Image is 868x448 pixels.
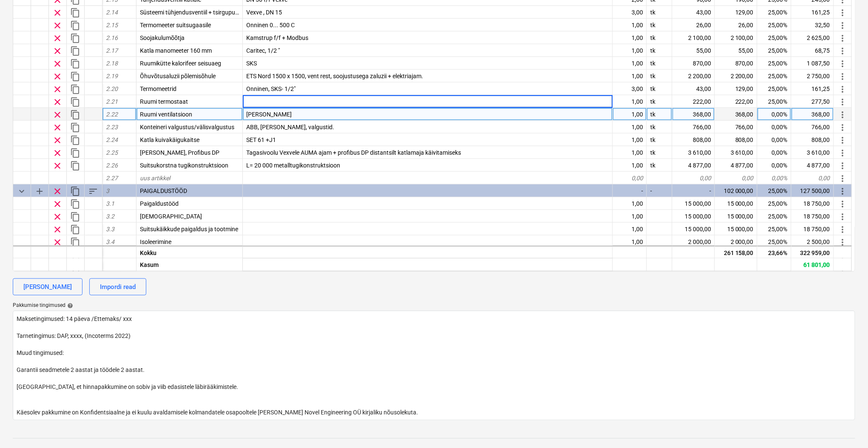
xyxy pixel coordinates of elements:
span: Termomeetrid [140,85,176,92]
div: tk [647,19,672,31]
div: tk [647,70,672,82]
div: 766,00 [791,121,834,133]
div: 25,00% [757,210,791,223]
span: Dubleeri rida [70,135,80,145]
div: 870,00 [672,57,715,70]
div: Kasum [137,258,243,271]
span: SKS [246,60,257,67]
span: Dubleeri rida [70,148,80,158]
div: 1,00 [613,57,647,70]
span: Eemalda rida [52,237,63,247]
div: 3,00 [613,82,647,95]
span: Dubleeri rida [70,224,80,235]
span: Rohkem toiminguid [838,135,848,145]
div: 15 000,00 [672,210,715,223]
div: tk [647,146,672,159]
span: Rohkem toiminguid [838,186,848,196]
div: 129,00 [715,82,757,95]
span: SET 61 +J1 [246,136,276,143]
span: Rohkem toiminguid [838,84,848,94]
div: 25,00% [757,197,791,210]
div: 15 000,00 [672,197,715,210]
div: tk [647,82,672,95]
span: Lisa reale alamkategooria [34,186,45,196]
span: Auma ajam, Profibus DP [140,149,219,156]
div: 1,00 [613,133,647,146]
div: 368,00 [672,108,715,121]
div: 3 610,00 [715,146,757,159]
span: Dubleeri rida [70,71,80,82]
div: 1,00 [613,95,647,108]
span: Rohkem toiminguid [838,224,848,235]
span: Rohkem toiminguid [838,122,848,133]
span: 3.3 [106,226,114,233]
div: 1,00 [613,223,647,235]
div: [PERSON_NAME] [23,281,72,292]
div: 368,00 [791,108,834,121]
span: Tagasivoolu Vexvele AUMA ajam + profibus DP distantsilt katlamaja käivitamiseks [246,149,461,156]
div: - [672,184,715,197]
span: Dubleeri rida [70,8,80,18]
div: 127 500,00 [791,184,834,197]
div: 1,00 [613,31,647,44]
div: 3 610,00 [791,146,834,159]
span: Dubleeri rida [70,33,80,43]
span: Õhuvõtusaluzii põlemisõhule [140,73,216,79]
span: 3 [106,187,109,194]
span: Vexve , DN 15 [246,9,282,16]
div: 2 200,00 [672,70,715,82]
div: 26,00 [672,19,715,31]
div: 15 000,00 [715,223,757,235]
span: Eemalda rida [52,71,63,82]
div: 25,00% [757,6,791,19]
div: 55,00 [715,44,757,57]
span: 2.17 [106,47,118,54]
div: tk [647,44,672,57]
span: Termomeeter suitsugaasile [140,22,211,28]
span: Rohkem toiminguid [838,46,848,56]
div: 277,50 [791,95,834,108]
div: 0,00 [791,172,834,184]
div: tk [647,159,672,172]
span: Sorteeri read kategooriasiseselt [88,186,98,196]
div: 4 877,00 [715,159,757,172]
span: Rohkem toiminguid [838,161,848,171]
span: Dubleeri rida [70,110,80,120]
div: 15 000,00 [672,223,715,235]
span: 2.26 [106,162,118,169]
div: 2 750,00 [791,70,834,82]
span: 2.24 [106,136,118,143]
div: 25,00% [757,31,791,44]
span: Rohkem toiminguid [838,237,848,247]
div: 26,00 [715,19,757,31]
span: Suitsukäikkude paigaldus ja tootmine [140,226,238,233]
div: 0,00% [757,121,791,133]
span: Katla manomeeter 160 mm [140,47,212,54]
div: - [647,184,672,197]
span: Eemalda rida [52,186,63,196]
span: Paigaldustööd [140,200,179,207]
div: 25,00% [757,184,791,197]
div: Kokku [137,246,243,258]
span: 2.16 [106,34,118,41]
span: 3.4 [106,238,114,245]
div: 55,00 [672,44,715,57]
div: 15 000,00 [715,197,757,210]
div: 222,00 [672,95,715,108]
span: Eemalda rida [52,97,63,107]
div: 3 610,00 [672,146,715,159]
span: Rohkem toiminguid [838,97,848,107]
span: 2.19 [106,73,118,79]
div: 2 200,00 [715,70,757,82]
div: 25,00% [757,44,791,57]
div: 766,00 [672,121,715,133]
span: 2.14 [106,9,118,16]
span: Dubleeri kategooriat [70,186,80,196]
span: 3.2 [106,213,114,220]
div: 129,00 [715,6,757,19]
div: 43,00 [672,82,715,95]
span: Dubleeri rida [70,84,80,94]
span: Eemalda rida [52,161,63,171]
div: 1,00 [613,235,647,248]
span: Eemalda rida [52,224,63,235]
